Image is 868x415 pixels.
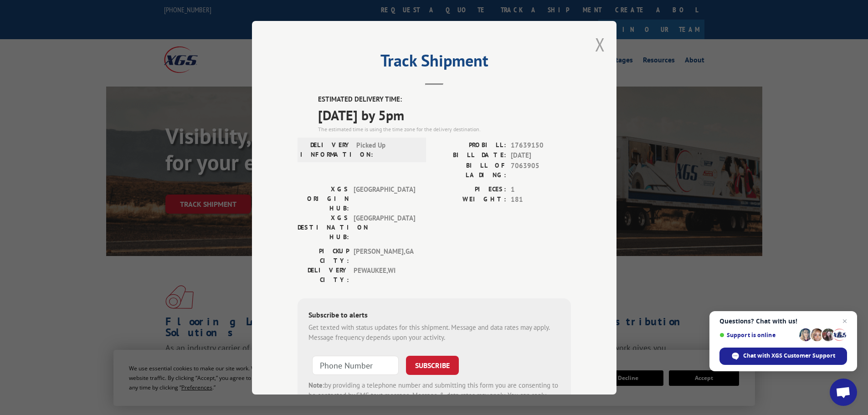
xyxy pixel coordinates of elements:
span: [GEOGRAPHIC_DATA] [354,184,415,213]
span: 7063905 [511,160,571,179]
span: 1 [511,184,571,195]
label: ESTIMATED DELIVERY TIME: [318,94,571,105]
span: Questions? Chat with us! [719,318,847,325]
div: Chat with XGS Customer Support [719,348,847,365]
span: [PERSON_NAME] , GA [354,246,415,265]
button: SUBSCRIBE [406,355,459,374]
label: PROBILL: [434,140,506,150]
div: Open chat [830,379,857,406]
span: [GEOGRAPHIC_DATA] [354,213,415,241]
label: PIECES: [434,184,506,195]
span: 17639150 [511,140,571,150]
span: [DATE] [511,150,571,161]
span: Picked Up [356,140,418,159]
label: PICKUP CITY: [298,246,349,265]
span: Chat with XGS Customer Support [743,352,835,360]
span: [DATE] by 5pm [318,104,571,125]
h2: Track Shipment [298,54,571,72]
span: 181 [511,195,571,205]
label: WEIGHT: [434,195,506,205]
span: Support is online [719,332,796,338]
label: XGS ORIGIN HUB: [298,184,349,213]
div: by providing a telephone number and submitting this form you are consenting to be contacted by SM... [308,380,560,411]
span: Close chat [839,316,850,327]
div: Get texted with status updates for this shipment. Message and data rates may apply. Message frequ... [308,322,560,343]
label: DELIVERY CITY: [298,265,349,284]
label: BILL DATE: [434,150,506,161]
input: Phone Number [312,355,399,374]
label: BILL OF LADING: [434,160,506,179]
div: The estimated time is using the time zone for the delivery destination. [318,125,571,133]
span: PEWAUKEE , WI [354,265,415,284]
div: Subscribe to alerts [308,309,560,322]
label: XGS DESTINATION HUB: [298,213,349,241]
button: Close modal [595,32,605,56]
label: DELIVERY INFORMATION: [300,140,352,159]
strong: Note: [308,380,324,389]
